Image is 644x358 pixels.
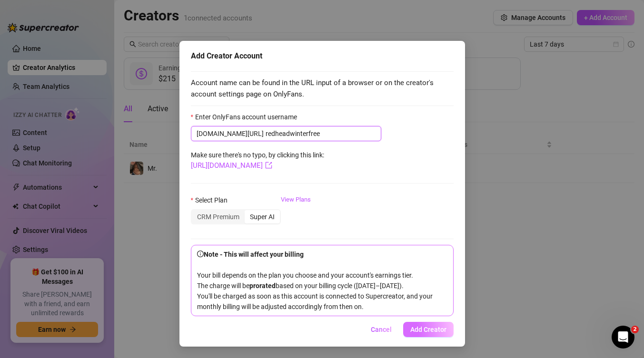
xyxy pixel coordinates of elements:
span: Account name can be found in the URL input of a browser or on the creator's account settings page... [191,77,454,100]
span: export [265,162,272,169]
label: Enter OnlyFans account username [191,112,303,122]
span: Cancel [371,326,392,333]
b: prorated [249,282,276,290]
span: Make sure there's no typo, by clicking this link: [191,151,324,169]
div: Add Creator Account [191,50,454,62]
div: segmented control [191,209,281,224]
span: Add Creator [410,326,446,333]
button: Add Creator [403,322,454,337]
span: info-circle [197,251,204,257]
span: [DOMAIN_NAME][URL] [197,128,264,139]
div: CRM Premium [192,210,245,223]
div: Super AI [245,210,280,223]
a: [URL][DOMAIN_NAME]export [191,161,272,170]
a: View Plans [281,195,311,233]
label: Select Plan [191,195,234,205]
span: 2 [631,326,639,333]
strong: Note - This will affect your billing [197,251,304,258]
span: Your bill depends on the plan you choose and your account's earnings tier. The charge will be bas... [197,251,433,310]
input: Enter OnlyFans account username [266,128,376,139]
iframe: Intercom live chat [612,326,634,348]
button: Cancel [363,322,399,337]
